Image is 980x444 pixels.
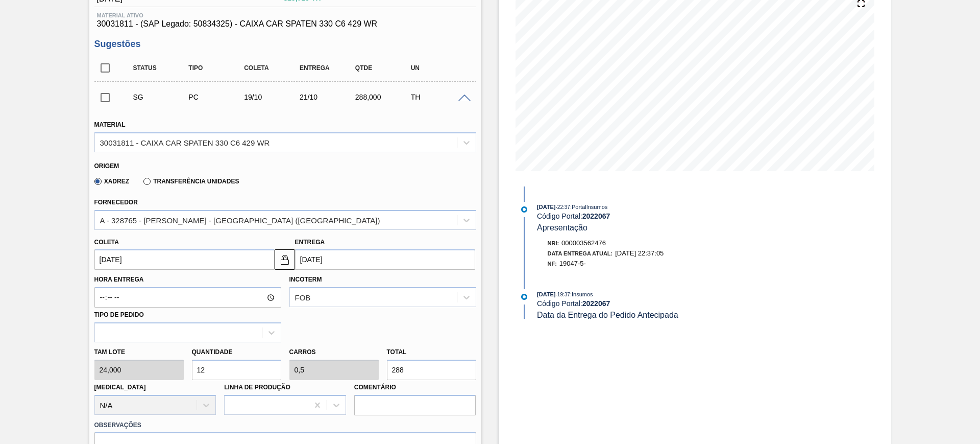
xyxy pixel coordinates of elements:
label: Comentário [354,380,476,395]
span: : Insumos [570,291,593,297]
span: Data da Entrega do Pedido Antecipada [537,311,678,319]
span: Material ativo [97,12,474,18]
label: Fornecedor [94,199,138,206]
input: dd/mm/yyyy [295,249,475,270]
span: Apresentação [537,223,587,232]
label: Incoterm [289,276,322,283]
img: atual [521,294,527,300]
span: Data Entrega Atual: [548,250,613,256]
div: Coleta [241,64,303,72]
label: Transferência Unidades [143,178,239,185]
span: NF: [548,261,557,267]
label: Origem [94,162,119,170]
div: A - 328765 - [PERSON_NAME] - [GEOGRAPHIC_DATA] ([GEOGRAPHIC_DATA]) [100,216,380,224]
span: [DATE] [537,291,555,297]
label: Carros [289,348,316,356]
div: 288,000 [353,93,414,101]
span: - 22:37 [556,204,570,210]
div: TH [408,93,470,101]
label: Xadrez [94,178,130,185]
div: Status [131,64,192,72]
h3: Sugestões [94,39,476,50]
label: Total [387,348,407,356]
strong: 2022067 [582,212,610,220]
span: [DATE] 22:37:05 [615,249,664,257]
label: [MEDICAL_DATA] [94,384,146,391]
span: 000003562476 [561,239,606,247]
label: Tipo de pedido [94,311,144,318]
div: Código Portal: [537,212,779,220]
label: Linha de Produção [224,384,290,391]
div: Sugestão Criada [131,93,192,101]
span: 19047-5- [559,260,586,267]
label: Hora Entrega [94,272,281,287]
span: Nri: [548,240,559,246]
label: Observações [94,418,476,433]
div: 21/10/2025 [297,93,359,101]
div: Qtde [353,64,414,72]
div: Entrega [297,64,359,72]
div: Pedido de Compra [186,93,248,101]
button: locked [275,249,295,270]
span: [DATE] [537,204,555,210]
span: : PortalInsumos [570,204,607,210]
div: FOB [295,293,311,302]
div: Tipo [186,64,248,72]
label: Material [94,121,126,128]
span: - 19:37 [556,292,570,297]
img: atual [521,206,527,213]
img: locked [279,253,291,266]
label: Quantidade [192,348,233,356]
div: 30031811 - CAIXA CAR SPATEN 330 C6 429 WR [100,138,270,147]
div: Código Portal: [537,299,779,308]
label: Coleta [94,239,119,246]
label: Tam lote [94,345,184,360]
div: 19/10/2025 [241,93,303,101]
label: Entrega [295,239,325,246]
input: dd/mm/yyyy [94,249,275,270]
strong: 2022067 [582,299,610,308]
span: 30031811 - (SAP Legado: 50834325) - CAIXA CAR SPATEN 330 C6 429 WR [97,19,474,29]
div: UN [408,64,470,72]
